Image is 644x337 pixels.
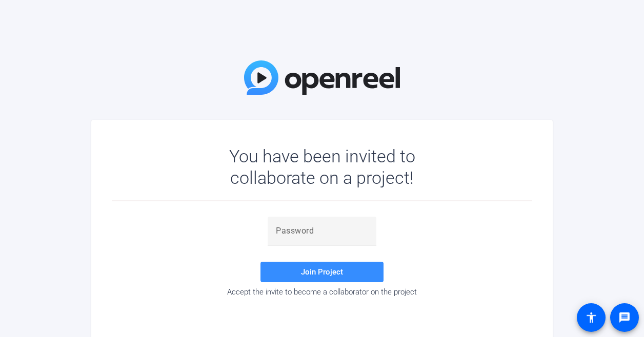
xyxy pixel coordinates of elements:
[301,267,343,277] span: Join Project
[199,145,445,188] div: You have been invited to collaborate on a project!
[585,311,597,324] mat-icon: accessibility
[112,287,532,297] div: Accept the invite to become a collaborator on the project
[618,311,631,324] mat-icon: message
[260,262,384,282] button: Join Project
[244,60,400,95] img: OpenReel Logo
[276,225,368,237] input: Password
